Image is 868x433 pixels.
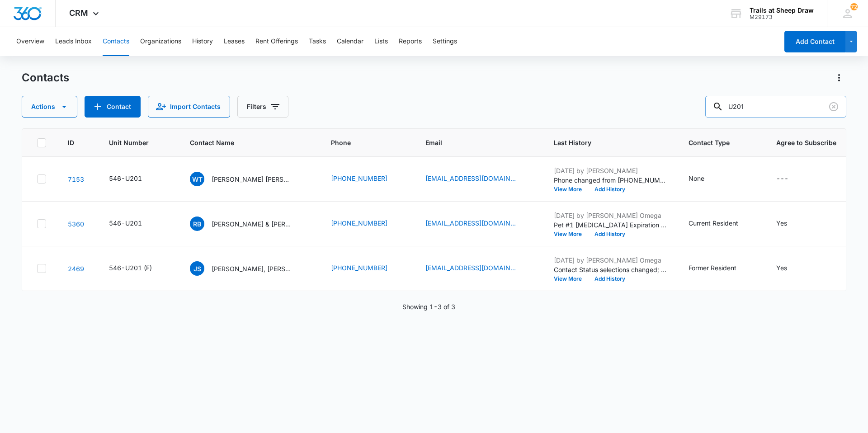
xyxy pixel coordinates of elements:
button: Add History [588,276,632,282]
button: Add History [588,231,632,237]
a: Navigate to contact details page for Whitney Tatiana Hernandez Vera & Javier Eduardo Oviedo Parra [68,175,84,183]
a: [EMAIL_ADDRESS][DOMAIN_NAME] [425,218,516,228]
div: Email - stocksjoshua23@gmail.com - Select to Edit Field [425,263,532,274]
input: Search Contacts [705,96,846,118]
p: [PERSON_NAME] & [PERSON_NAME] [212,219,293,229]
span: 72 [850,3,858,10]
button: Add History [588,187,632,192]
button: Organizations [140,27,181,56]
button: Rent Offerings [255,27,298,56]
button: Contacts [103,27,129,56]
span: RB [190,216,204,231]
div: Former Resident [689,263,736,273]
span: ID [68,138,74,147]
button: Actions [832,71,846,85]
span: Email [425,138,519,147]
p: Phone changed from [PHONE_NUMBER] to 9705390933. [554,175,667,185]
span: Phone [331,138,391,147]
span: CRM [69,8,88,18]
p: [PERSON_NAME], [PERSON_NAME] [212,264,293,273]
p: [DATE] by [PERSON_NAME] Omega [554,255,667,265]
p: Contact Status selections changed; Current Resident was removed and Former Resident was added. [554,265,667,274]
button: View More [554,231,588,237]
div: None [689,174,704,183]
button: Add Contact [784,31,845,52]
button: Reports [399,27,422,56]
span: WT [190,172,204,186]
a: [EMAIL_ADDRESS][DOMAIN_NAME] [425,174,516,183]
div: Agree to Subscribe - Yes - Select to Edit Field [776,263,803,274]
p: [PERSON_NAME] [PERSON_NAME] & [PERSON_NAME] [PERSON_NAME] [212,174,293,184]
button: Leads Inbox [55,27,92,56]
div: Yes [776,218,787,228]
span: JS [190,261,204,276]
div: Unit Number - 546-U201 - Select to Edit Field [109,174,158,184]
button: Lists [374,27,388,56]
p: [DATE] by [PERSON_NAME] [554,166,667,175]
div: Contact Name - Whitney Tatiana Hernandez Vera & Javier Eduardo Oviedo Parra - Select to Edit Field [190,172,309,186]
div: Contact Name - Joshua Stocks, Dillon Silzell - Select to Edit Field [190,261,309,276]
div: Phone - (970) 539-0933 - Select to Edit Field [331,174,404,184]
div: Unit Number - 546-U201 (F) - Select to Edit Field [109,263,168,274]
span: Agree to Subscribe [776,138,836,147]
button: History [192,27,213,56]
div: Agree to Subscribe - - Select to Edit Field [776,174,805,184]
div: Email - rachelboker2001@gmail.com - Select to Edit Field [425,218,532,229]
p: Showing 1-3 of 3 [402,302,455,311]
div: Contact Name - Rachel Boker & Erica Wise - Select to Edit Field [190,216,309,231]
a: Navigate to contact details page for Rachel Boker & Erica Wise [68,220,84,228]
div: 546-U201 [109,174,142,183]
button: Filters [237,96,288,118]
button: Settings [433,27,457,56]
a: [PHONE_NUMBER] [331,263,387,273]
button: Overview [16,27,44,56]
div: account name [750,7,814,14]
button: View More [554,187,588,192]
div: Email - Whitneytatiana11@gmail.com - Select to Edit Field [425,174,532,184]
a: [PHONE_NUMBER] [331,218,387,228]
button: Add Contact [85,96,141,118]
div: Phone - (970) 361-0132 - Select to Edit Field [331,263,404,274]
button: Calendar [337,27,363,56]
button: Leases [224,27,245,56]
div: Yes [776,263,787,273]
div: Contact Type - Former Resident - Select to Edit Field [689,263,753,274]
div: account id [750,14,814,20]
p: Pet #1 [MEDICAL_DATA] Expiration changed from [DATE] to [DATE]. [554,220,667,230]
button: View More [554,276,588,282]
div: Contact Type - None - Select to Edit Field [689,174,721,184]
div: Agree to Subscribe - Yes - Select to Edit Field [776,218,803,229]
button: Clear [826,99,841,114]
a: [PHONE_NUMBER] [331,174,387,183]
div: Phone - (970) 978-5770 - Select to Edit Field [331,218,404,229]
div: notifications count [850,3,858,10]
span: Contact Type [689,138,741,147]
span: Last History [554,138,654,147]
div: Current Resident [689,218,738,228]
div: Contact Type - Current Resident - Select to Edit Field [689,218,755,229]
button: Actions [22,96,77,118]
a: Navigate to contact details page for Joshua Stocks, Dillon Silzell [68,265,84,273]
div: --- [776,174,788,184]
div: 546-U201 (F) [109,263,152,273]
div: 546-U201 [109,218,142,228]
a: [EMAIL_ADDRESS][DOMAIN_NAME] [425,263,516,273]
h1: Contacts [22,71,69,85]
span: Unit Number [109,138,168,147]
span: Contact Name [190,138,296,147]
button: Import Contacts [148,96,230,118]
div: Unit Number - 546-U201 - Select to Edit Field [109,218,158,229]
p: [DATE] by [PERSON_NAME] Omega [554,211,667,220]
button: Tasks [309,27,326,56]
